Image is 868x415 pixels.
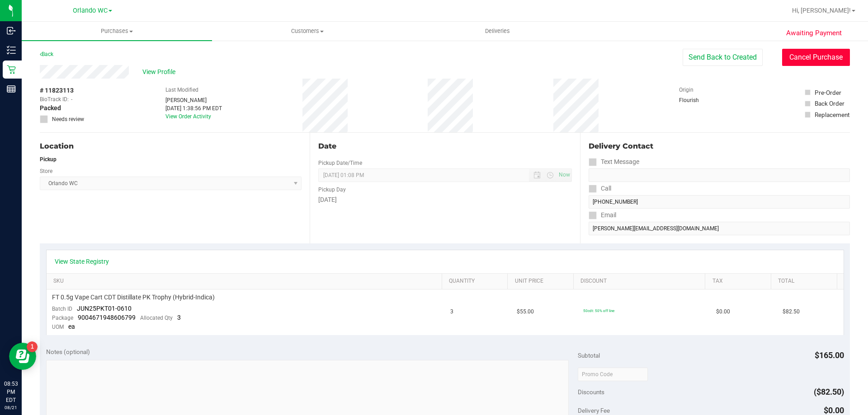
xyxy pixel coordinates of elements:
inline-svg: Inbound [7,26,16,35]
a: Unit Price [515,278,570,285]
label: Pickup Date/Time [318,159,362,167]
a: Quantity [449,278,504,285]
span: Package [52,315,73,321]
inline-svg: Retail [7,65,16,74]
label: Pickup Day [318,186,346,194]
input: Promo Code [578,368,648,381]
p: 08/21 [4,404,18,411]
span: View Profile [142,67,179,77]
span: BioTrack ID: [40,95,69,103]
button: Send Back to Created [683,49,763,66]
span: # 11823113 [40,86,74,95]
inline-svg: Reports [7,84,16,93]
span: Subtotal [578,352,600,359]
label: Email [589,209,616,222]
div: Back Order [815,99,844,108]
span: 3 [177,314,181,321]
label: Last Modified [165,86,198,94]
label: Origin [679,86,693,94]
div: Replacement [815,110,849,119]
span: Packed [40,103,61,113]
a: Total [778,278,833,285]
span: 3 [450,308,453,316]
label: Call [589,182,611,195]
span: UOM [52,324,64,330]
span: Needs review [52,115,84,123]
a: Purchases [22,22,212,41]
span: Discounts [578,384,604,400]
input: Format: (999) 999-9999 [589,195,850,209]
div: [DATE] [318,195,571,205]
span: - [71,95,72,103]
span: Hi, [PERSON_NAME]! [792,7,851,14]
iframe: Resource center [9,343,36,370]
span: FT 0.5g Vape Cart CDT Distillate PK Trophy (Hybrid-Indica) [52,293,215,302]
label: Text Message [589,155,639,168]
input: Format: (999) 999-9999 [589,168,850,182]
span: 9004671948606799 [78,314,136,321]
div: Pre-Order [815,88,841,97]
div: [DATE] 1:38:56 PM EDT [165,104,222,112]
span: $55.00 [517,308,534,316]
span: $0.00 [824,406,844,415]
a: Back [40,51,53,57]
span: Delivery Fee [578,407,610,414]
button: Cancel Purchase [782,49,850,66]
span: 50cdt: 50% off line [583,308,614,313]
span: ($82.50) [814,387,844,396]
a: SKU [53,278,438,285]
a: View Order Activity [165,113,211,120]
span: Awaiting Payment [786,28,842,38]
inline-svg: Inventory [7,46,16,55]
div: Location [40,141,302,152]
span: Allocated Qty [140,315,173,321]
span: Notes (optional) [46,348,90,355]
div: [PERSON_NAME] [165,96,222,104]
span: $165.00 [815,350,844,360]
div: Delivery Contact [589,141,850,152]
span: Deliveries [473,27,522,35]
p: 08:53 PM EDT [4,380,18,404]
a: Customers [212,22,402,41]
div: Flourish [679,96,724,104]
span: ea [68,323,75,330]
a: View State Registry [55,257,109,266]
a: Discount [580,278,702,285]
span: Purchases [22,27,212,35]
span: Orlando WC [73,7,108,14]
label: Store [40,167,52,175]
a: Deliveries [402,22,593,41]
iframe: Resource center unread badge [27,341,38,352]
span: $0.00 [716,308,730,316]
span: JUN25PKT01-0610 [77,305,132,312]
a: Tax [712,278,768,285]
strong: Pickup [40,156,57,163]
span: $82.50 [783,308,800,316]
div: Date [318,141,571,152]
span: Customers [212,27,402,35]
span: Batch ID [52,306,72,312]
